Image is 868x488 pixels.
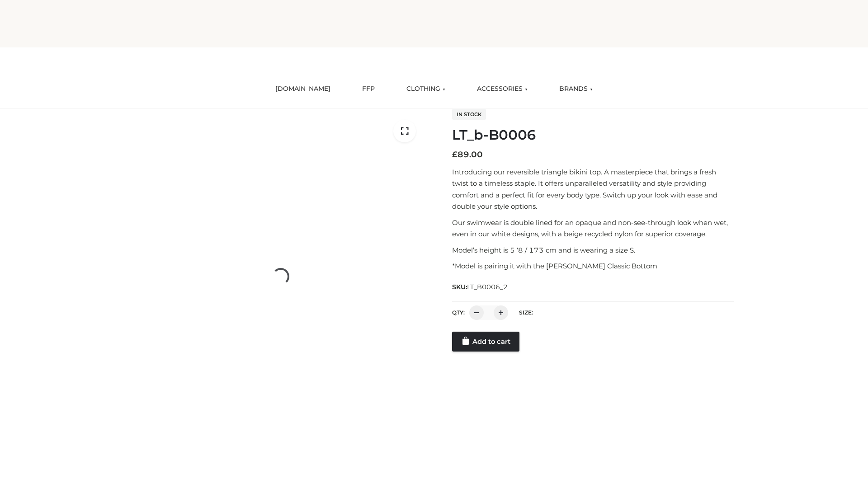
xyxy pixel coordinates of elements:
p: Introducing our reversible triangle bikini top. A masterpiece that brings a fresh twist to a time... [452,166,734,212]
a: [DOMAIN_NAME] [269,79,337,99]
p: *Model is pairing it with the [PERSON_NAME] Classic Bottom [452,260,734,272]
p: Our swimwear is double lined for an opaque and non-see-through look when wet, even in our white d... [452,217,734,240]
h1: LT_b-B0006 [452,127,734,143]
a: CLOTHING [400,79,452,99]
span: SKU: [452,282,509,292]
a: FFP [355,79,382,99]
label: QTY: [452,309,465,316]
span: In stock [452,109,486,120]
a: BRANDS [552,79,599,99]
span: £ [452,150,458,160]
a: ACCESSORIES [470,79,534,99]
p: Model’s height is 5 ‘8 / 173 cm and is wearing a size S. [452,244,734,256]
span: LT_B0006_2 [467,283,508,291]
label: Size: [519,309,533,316]
bdi: 89.00 [452,150,483,160]
a: Add to cart [452,332,519,352]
